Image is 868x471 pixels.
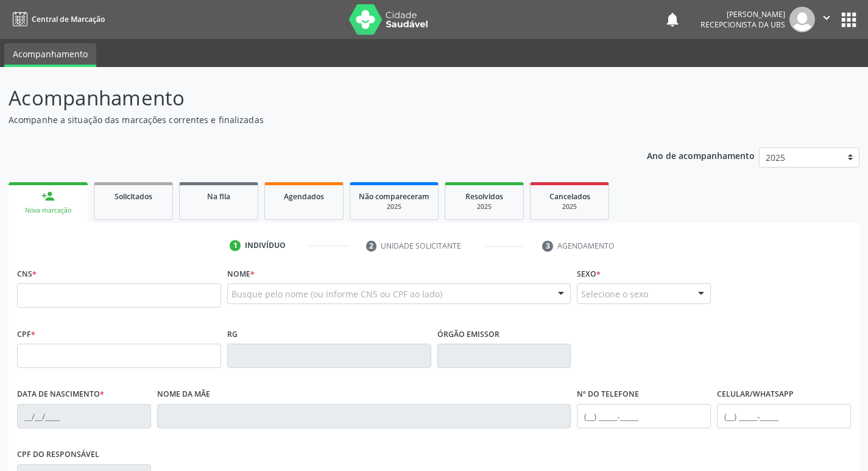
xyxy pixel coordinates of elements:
[17,445,99,464] label: CPF do responsável
[32,14,105,24] span: Central de Marcação
[577,385,639,404] label: Nº do Telefone
[17,325,35,344] label: CPF
[577,264,601,283] label: Sexo
[9,83,604,113] p: Acompanhamento
[284,191,324,202] span: Agendados
[17,385,104,404] label: Data de nascimento
[789,7,815,32] img: img
[581,288,648,300] span: Selecione o sexo
[820,11,833,24] i: 
[454,202,515,211] div: 2025
[838,9,859,30] button: apps
[207,191,230,202] span: Na fila
[437,325,499,344] label: Órgão emissor
[227,325,238,344] label: RG
[9,9,105,29] a: Central de Marcação
[539,202,600,211] div: 2025
[465,191,503,202] span: Resolvidos
[245,240,286,251] div: Indivíduo
[41,189,55,203] div: person_add
[157,385,210,404] label: Nome da mãe
[359,191,429,202] span: Não compareceram
[577,404,711,428] input: (__) _____-_____
[17,264,37,283] label: CNS
[9,113,604,126] p: Acompanhe a situação das marcações correntes e finalizadas
[227,264,255,283] label: Nome
[717,404,851,428] input: (__) _____-_____
[359,202,429,211] div: 2025
[230,240,241,251] div: 1
[549,191,590,202] span: Cancelados
[717,385,794,404] label: Celular/WhatsApp
[4,43,96,67] a: Acompanhamento
[700,19,785,30] span: Recepcionista da UBS
[231,288,442,300] span: Busque pelo nome (ou informe CNS ou CPF ao lado)
[115,191,152,202] span: Solicitados
[647,147,755,163] p: Ano de acompanhamento
[700,9,785,19] div: [PERSON_NAME]
[17,206,79,215] div: Nova marcação
[815,7,838,32] button: 
[17,404,151,428] input: __/__/____
[664,11,681,28] button: notifications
